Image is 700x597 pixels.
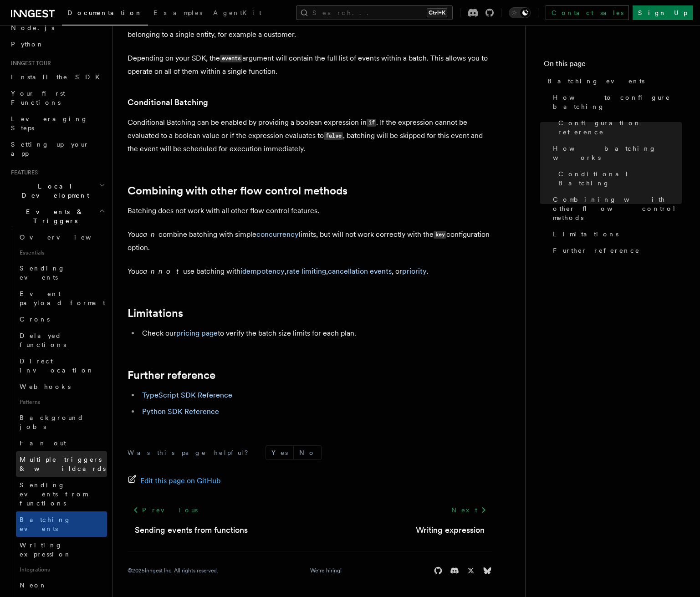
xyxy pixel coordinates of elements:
em: cannot [139,267,183,276]
a: Further reference [549,242,682,259]
a: Python SDK Reference [142,407,219,416]
span: Install the SDK [11,73,105,81]
a: Sending events from functions [16,477,107,511]
a: Sending events from functions [135,524,248,536]
span: Inngest tour [7,60,51,67]
a: rate limiting [286,267,326,276]
a: Limitations [549,226,682,242]
span: Writing expression [20,541,72,558]
span: Local Development [7,182,99,200]
a: Python [7,36,107,52]
p: Was this page helpful? [128,448,255,457]
span: Conditional Batching [558,169,682,188]
h4: On this page [544,58,682,73]
a: Examples [148,3,208,25]
span: Python [11,41,44,48]
a: Overview [16,229,107,245]
a: Fan out [16,435,107,451]
a: Configuration reference [555,115,682,140]
a: How to configure batching [549,89,682,115]
span: Your first Functions [11,90,65,106]
div: © 2025 Inngest Inc. All rights reserved. [128,567,218,574]
p: Depending on your SDK, the argument will contain the full list of events within a batch. This all... [128,52,492,78]
a: Edit this page on GitHub [128,475,221,487]
span: Events & Triggers [7,207,99,225]
a: idempotency [240,267,285,276]
a: Contact sales [546,5,629,20]
span: Multiple triggers & wildcards [20,456,106,472]
a: Delayed functions [16,327,107,353]
span: Essentials [16,245,107,260]
span: Direct invocation [20,357,94,374]
a: We're hiring! [310,567,342,574]
a: Your first Functions [7,85,107,111]
a: Leveraging Steps [7,111,107,136]
span: Fan out [20,439,66,447]
a: pricing page [176,329,218,337]
code: events [220,55,242,62]
a: Limitations [128,307,183,320]
span: Patterns [16,395,107,409]
p: You use batching with , , , or . [128,265,492,278]
span: Batching events [20,516,71,532]
a: Next [446,502,492,518]
a: Webhooks [16,378,107,395]
a: Writing expression [416,524,485,536]
a: Setting up your app [7,136,107,162]
span: Sending events from functions [20,481,87,507]
span: Leveraging Steps [11,115,88,132]
button: Local Development [7,178,107,204]
span: Features [7,169,38,176]
span: Webhooks [20,383,71,390]
p: Batching does not work with all other flow control features. [128,204,492,217]
a: TypeScript SDK Reference [142,391,232,399]
span: Edit this page on GitHub [140,475,221,487]
span: Integrations [16,562,107,577]
span: Neon [20,582,47,589]
a: Direct invocation [16,353,107,378]
a: Background jobs [16,409,107,435]
span: How to configure batching [553,93,682,111]
a: Combining with other flow control methods [549,191,682,226]
p: You combine batching with simple limits, but will not work correctly with the configuration option. [128,228,492,254]
span: Sending events [20,265,65,281]
span: Overview [20,234,113,241]
span: Examples [153,9,202,16]
button: Search...Ctrl+K [296,5,453,20]
li: Check our to verify the batch size limits for each plan. [139,327,492,340]
span: Batching events [547,77,644,86]
code: key [434,231,446,239]
em: can [139,230,158,239]
button: Toggle dark mode [509,7,531,18]
span: AgentKit [213,9,261,16]
p: Conditional Batching can be enabled by providing a boolean expression in . If the expression cann... [128,116,492,155]
a: Further reference [128,369,215,382]
a: Sign Up [633,5,693,20]
span: Delayed functions [20,332,66,348]
a: Install the SDK [7,69,107,85]
a: Combining with other flow control methods [128,184,347,197]
span: Configuration reference [558,118,682,137]
span: Event payload format [20,290,105,306]
span: Limitations [553,230,618,239]
a: Conditional Batching [128,96,208,109]
span: Setting up your app [11,141,89,157]
span: Node.js [11,24,54,31]
span: How batching works [553,144,682,162]
span: Further reference [553,246,640,255]
a: Neon [16,577,107,593]
code: false [324,132,343,140]
a: cancellation events [328,267,392,276]
a: Event payload format [16,286,107,311]
a: Conditional Batching [555,166,682,191]
a: Crons [16,311,107,327]
button: Yes [266,446,293,459]
a: priority [402,267,427,276]
kbd: Ctrl+K [427,8,447,17]
button: No [294,446,321,459]
a: concurrency [256,230,299,239]
span: Crons [20,316,50,323]
span: Documentation [67,9,143,16]
code: if [367,119,376,127]
a: Writing expression [16,537,107,562]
